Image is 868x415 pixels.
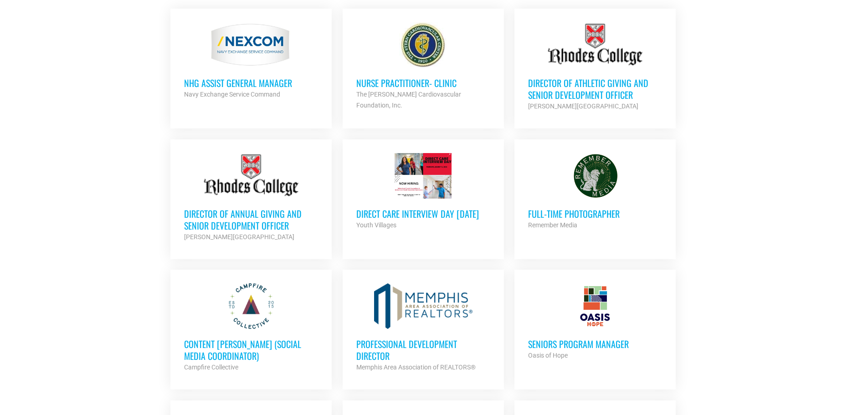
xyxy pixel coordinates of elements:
strong: [PERSON_NAME][GEOGRAPHIC_DATA] [184,233,294,241]
strong: Navy Exchange Service Command [184,91,280,98]
a: Professional Development Director Memphis Area Association of REALTORS® [343,270,504,386]
h3: Professional Development Director [356,338,490,362]
a: Direct Care Interview Day [DATE] Youth Villages [343,139,504,244]
strong: Remember Media [528,221,577,229]
h3: Director of Annual Giving and Senior Development Officer [184,208,318,231]
a: Director of Athletic Giving and Senior Development Officer [PERSON_NAME][GEOGRAPHIC_DATA] [514,9,676,125]
a: Full-Time Photographer Remember Media [514,139,676,244]
strong: Oasis of Hope [528,352,568,359]
a: Content [PERSON_NAME] (Social Media Coordinator) Campfire Collective [170,270,332,386]
strong: [PERSON_NAME][GEOGRAPHIC_DATA] [528,102,638,110]
strong: The [PERSON_NAME] Cardiovascular Foundation, Inc. [356,91,461,109]
h3: Direct Care Interview Day [DATE] [356,208,490,220]
strong: Memphis Area Association of REALTORS® [356,364,476,371]
strong: Youth Villages [356,221,396,229]
a: Seniors Program Manager Oasis of Hope [514,270,676,374]
h3: NHG ASSIST GENERAL MANAGER [184,77,318,89]
h3: Full-Time Photographer [528,208,662,220]
h3: Content [PERSON_NAME] (Social Media Coordinator) [184,338,318,362]
h3: Director of Athletic Giving and Senior Development Officer [528,77,662,101]
a: NHG ASSIST GENERAL MANAGER Navy Exchange Service Command [170,9,332,113]
a: Director of Annual Giving and Senior Development Officer [PERSON_NAME][GEOGRAPHIC_DATA] [170,139,332,256]
h3: Seniors Program Manager [528,338,662,350]
a: Nurse Practitioner- Clinic The [PERSON_NAME] Cardiovascular Foundation, Inc. [343,9,504,124]
strong: Campfire Collective [184,364,238,371]
h3: Nurse Practitioner- Clinic [356,77,490,89]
